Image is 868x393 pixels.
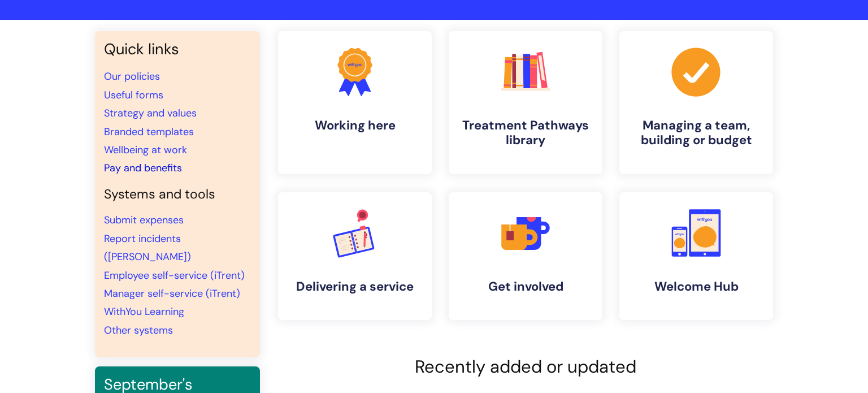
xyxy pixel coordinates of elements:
[104,161,182,175] a: Pay and benefits
[287,118,423,133] h4: Working here
[449,31,602,174] a: Treatment Pathways library
[104,232,191,264] a: Report incidents ([PERSON_NAME])
[104,143,187,157] a: Wellbeing at work
[104,305,184,318] a: WithYou Learning
[278,31,432,174] a: Working here
[287,279,423,294] h4: Delivering a service
[104,187,251,202] h4: Systems and tools
[619,31,773,174] a: Managing a team, building or budget
[628,118,764,148] h4: Managing a team, building or budget
[458,279,593,294] h4: Get involved
[278,356,773,377] h2: Recently added or updated
[628,279,764,294] h4: Welcome Hub
[104,40,251,58] h3: Quick links
[104,106,197,120] a: Strategy and values
[104,323,173,337] a: Other systems
[104,213,184,227] a: Submit expenses
[104,269,245,282] a: Employee self-service (iTrent)
[104,70,160,83] a: Our policies
[278,192,432,320] a: Delivering a service
[104,88,163,102] a: Useful forms
[104,287,240,300] a: Manager self-service (iTrent)
[619,192,773,320] a: Welcome Hub
[458,118,593,148] h4: Treatment Pathways library
[104,125,194,139] a: Branded templates
[449,192,602,320] a: Get involved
